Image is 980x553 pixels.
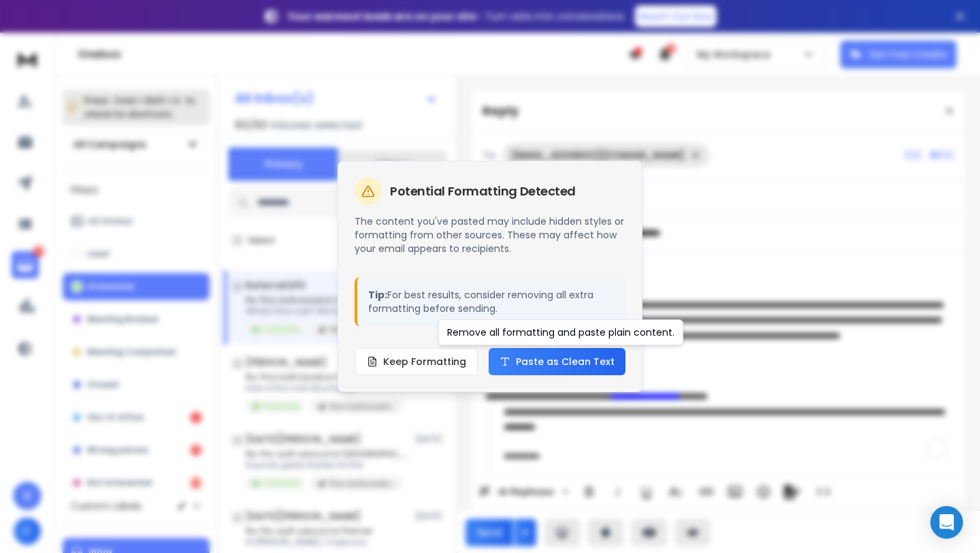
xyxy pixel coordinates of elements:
[930,506,963,539] div: Open Intercom Messenger
[368,288,387,302] strong: Tip:
[368,288,615,315] p: For best results, consider removing all extra formatting before sending.
[438,319,683,345] div: Remove all formatting and paste plain content.
[355,215,625,255] p: The content you've pasted may include hidden styles or formatting from other sources. These may a...
[390,185,576,197] h2: Potential Formatting Detected
[355,348,478,375] button: Keep Formatting
[489,348,625,375] button: Paste as Clean Text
